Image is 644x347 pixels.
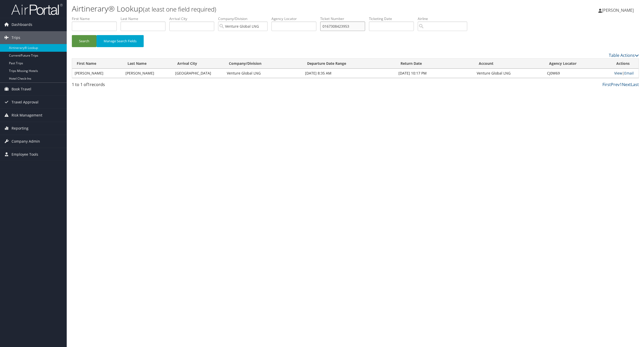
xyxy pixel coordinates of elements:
h1: Airtinerary® Lookup [72,3,450,14]
span: Travel Approval [12,96,38,109]
td: Venture Global LNG [474,69,544,78]
span: Dashboards [12,18,32,31]
td: [GEOGRAPHIC_DATA] [173,69,224,78]
span: Trips [12,31,20,44]
td: [PERSON_NAME] [123,69,173,78]
td: CJ0W69 [544,69,612,78]
label: Last Name [121,16,169,21]
label: Ticket Number [320,16,369,21]
th: Account: activate to sort column ascending [474,59,544,69]
th: Departure Date Range: activate to sort column ascending [303,59,396,69]
td: [PERSON_NAME] [72,69,123,78]
a: Table Actions [609,52,639,58]
th: Agency Locator: activate to sort column ascending [544,59,612,69]
a: Next [622,82,631,87]
td: | [612,69,639,78]
a: [PERSON_NAME] [598,3,639,18]
td: Venture Global LNG [224,69,303,78]
a: 1 [620,82,622,87]
label: First Name [72,16,121,21]
span: [PERSON_NAME] [602,7,634,13]
label: Ticketing Date [369,16,418,21]
label: Arrival City [169,16,218,21]
th: Return Date: activate to sort column ascending [396,59,474,69]
a: Prev [611,82,620,87]
span: Employee Tools [12,148,38,161]
div: 1 to 1 of records [72,81,208,90]
button: Manage Search Fields [96,35,144,47]
th: Arrival City: activate to sort column ascending [173,59,224,69]
td: [DATE] 8:35 AM [303,69,396,78]
th: Company/Division [224,59,303,69]
label: Agency Locator [271,16,320,21]
a: Email [624,71,634,76]
label: Company/Division [218,16,271,21]
a: View [614,71,622,76]
a: Last [631,82,639,87]
img: airportal-logo.png [11,3,63,15]
label: Airline [418,16,471,21]
th: Actions [612,59,639,69]
a: First [602,82,611,87]
span: Book Travel [12,83,31,96]
span: Risk Management [12,109,42,122]
span: Company Admin [12,135,40,148]
th: First Name: activate to sort column ascending [72,59,123,69]
span: Reporting [12,122,28,135]
th: Last Name: activate to sort column ascending [123,59,173,69]
td: [DATE] 10:17 PM [396,69,474,78]
span: 1 [87,82,90,87]
small: (at least one field required) [143,5,216,13]
button: Search [72,35,96,47]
